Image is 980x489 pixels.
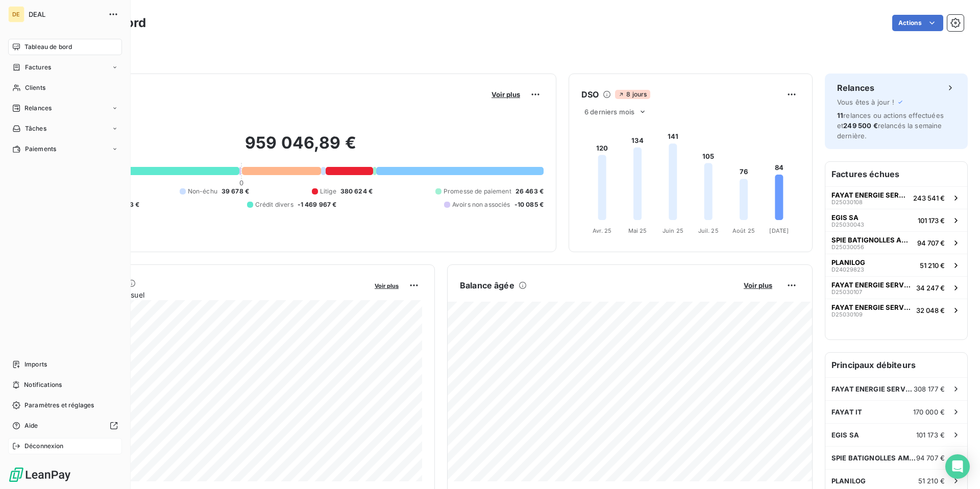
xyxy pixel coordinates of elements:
[918,216,945,225] span: 101 173 €
[239,179,243,187] span: 0
[825,254,967,276] button: PLANILOGD2402982351 210 €
[24,380,62,389] span: Notifications
[25,63,51,72] span: Factures
[24,421,38,430] span: Aide
[24,442,64,451] span: Déconnexion
[628,227,647,234] tspan: Mai 25
[8,467,71,483] img: Logo LeanPay
[837,98,894,106] span: Vous êtes à jour !
[831,431,859,439] span: EGIS SA
[8,418,122,434] a: Aide
[831,454,916,462] span: SPIE BATIGNOLLES AMITEC
[58,289,367,300] span: Chiffre d'affaires mensuel
[514,200,544,209] span: -10 085 €
[698,227,719,234] tspan: Juil. 25
[375,282,399,289] span: Voir plus
[916,306,945,314] span: 32 048 €
[831,244,864,250] span: D25030056
[837,111,843,119] span: 11
[320,187,336,196] span: Litige
[488,90,523,99] button: Voir plus
[837,82,874,94] h6: Relances
[24,360,47,369] span: Imports
[831,311,863,317] span: D25030109
[25,83,45,92] span: Clients
[516,187,544,196] span: 26 463 €
[340,187,373,196] span: 380 624 €
[825,186,967,209] button: FAYAT ENERGIE SERVICESD25030108243 541 €
[8,6,24,22] div: DE
[920,261,945,270] span: 51 210 €
[825,276,967,299] button: FAYAT ENERGIE SERVICESD2503010734 247 €
[615,90,650,99] span: 8 jours
[58,133,544,163] h2: 959 046,89 €
[831,477,866,485] span: PLANILOG
[831,236,913,244] span: SPIE BATIGNOLLES AMITEC
[825,209,967,231] button: EGIS SAD25030043101 173 €
[593,227,611,234] tspan: Avr. 25
[831,199,863,205] span: D25030108
[825,231,967,254] button: SPIE BATIGNOLLES AMITECD2503005694 707 €
[913,408,945,416] span: 170 000 €
[222,187,249,196] span: 39 678 €
[843,121,877,130] span: 249 500 €
[916,454,945,462] span: 94 707 €
[825,353,967,377] h6: Principaux débiteurs
[24,401,94,410] span: Paramètres et réglages
[831,281,912,289] span: FAYAT ENERGIE SERVICES
[892,15,943,31] button: Actions
[917,239,945,247] span: 94 707 €
[444,187,511,196] span: Promesse de paiement
[584,108,634,116] span: 6 derniers mois
[831,303,912,311] span: FAYAT ENERGIE SERVICES
[825,162,967,186] h6: Factures échues
[24,42,72,52] span: Tableau de bord
[831,385,914,393] span: FAYAT ENERGIE SERVICES
[732,227,755,234] tspan: Août 25
[837,111,944,140] span: relances ou actions effectuées et relancés la semaine dernière.
[831,213,859,222] span: EGIS SA
[452,200,510,209] span: Avoirs non associés
[29,10,102,18] span: DEAL
[25,144,56,154] span: Paiements
[831,191,909,199] span: FAYAT ENERGIE SERVICES
[25,124,46,133] span: Tâches
[913,194,945,202] span: 243 541 €
[663,227,683,234] tspan: Juin 25
[188,187,217,196] span: Non-échu
[492,90,520,99] span: Voir plus
[24,104,52,113] span: Relances
[916,284,945,292] span: 34 247 €
[831,266,864,273] span: D24029823
[769,227,789,234] tspan: [DATE]
[945,454,970,479] div: Open Intercom Messenger
[298,200,337,209] span: -1 469 967 €
[741,281,775,290] button: Voir plus
[831,222,864,228] span: D25030043
[825,299,967,321] button: FAYAT ENERGIE SERVICESD2503010932 048 €
[831,289,862,295] span: D25030107
[918,477,945,485] span: 51 210 €
[916,431,945,439] span: 101 173 €
[255,200,293,209] span: Crédit divers
[460,279,514,291] h6: Balance âgée
[831,258,865,266] span: PLANILOG
[831,408,862,416] span: FAYAT IT
[914,385,945,393] span: 308 177 €
[372,281,402,290] button: Voir plus
[744,281,772,289] span: Voir plus
[581,88,599,101] h6: DSO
